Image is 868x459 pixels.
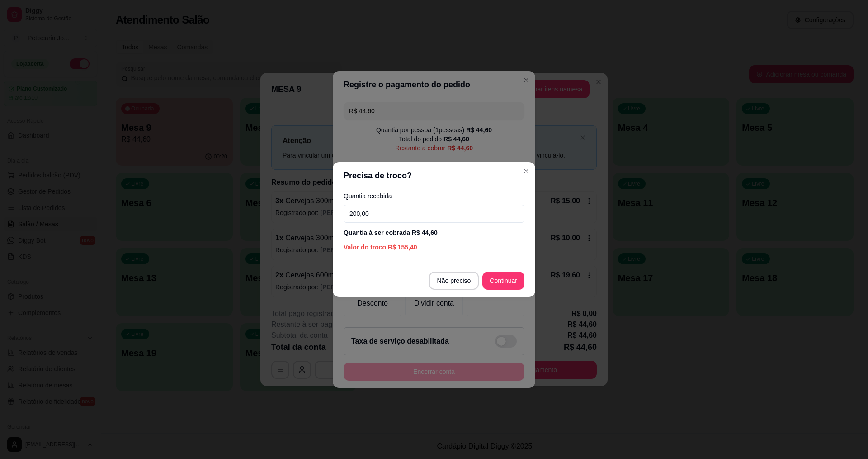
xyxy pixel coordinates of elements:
div: Valor do troco R$ 155,40 [344,243,524,252]
label: Quantia recebida [344,193,524,199]
header: Precisa de troco? [333,162,535,189]
button: Continuar [482,272,524,290]
button: Close [519,164,533,178]
div: Quantia à ser cobrada R$ 44,60 [344,228,524,237]
button: Não preciso [429,272,479,290]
